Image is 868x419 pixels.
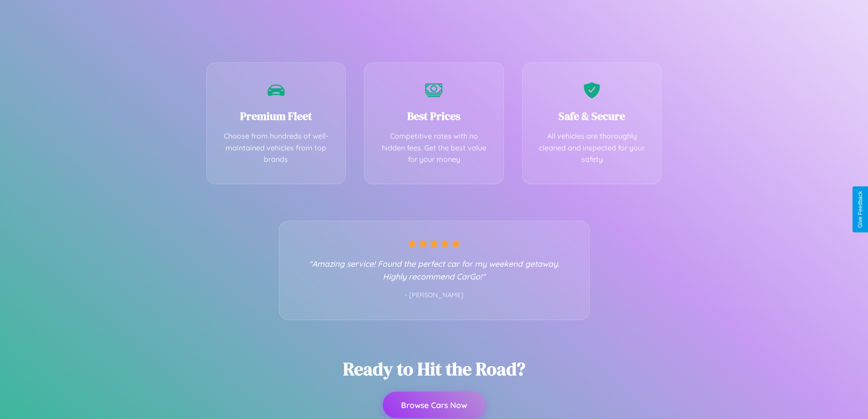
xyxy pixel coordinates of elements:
button: Browse Cars Now [383,392,485,418]
p: "Amazing service! Found the perfect car for my weekend getaway. Highly recommend CarGo!" [298,257,571,283]
div: Give Feedback [857,191,863,228]
p: Competitive rates with no hidden fees. Get the best value for your money [378,130,490,166]
h2: Ready to Hit the Road? [343,357,525,381]
p: - [PERSON_NAME] [298,290,571,301]
h3: Best Prices [378,109,490,124]
h3: Premium Fleet [221,109,332,124]
p: All vehicles are thoroughly cleaned and inspected for your safety [536,130,648,166]
h3: Safe & Secure [536,109,648,124]
p: Choose from hundreds of well-maintained vehicles from top brands [221,130,332,166]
